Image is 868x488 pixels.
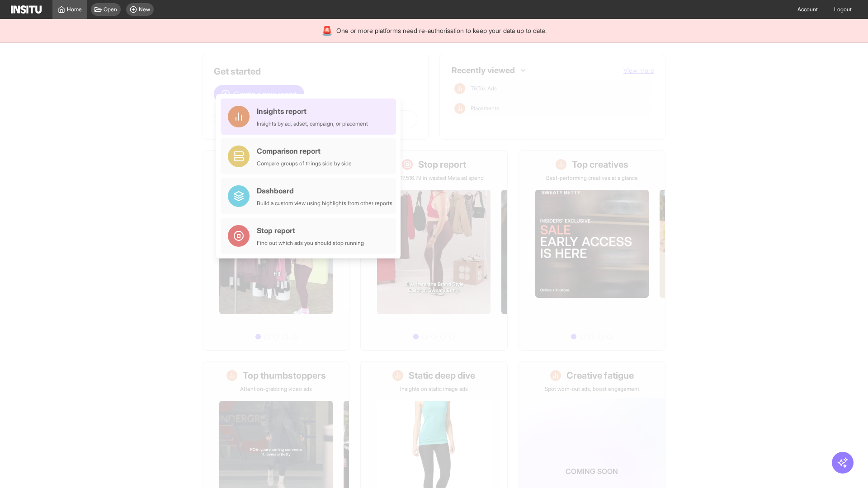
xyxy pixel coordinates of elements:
[336,26,547,35] span: One or more platforms need re-authorisation to keep your data up to date.
[257,185,392,196] div: Dashboard
[67,6,82,13] span: Home
[257,200,392,207] div: Build a custom view using highlights from other reports
[321,24,333,37] div: 🚨
[257,145,352,156] div: Comparison report
[139,6,150,13] span: New
[257,225,364,236] div: Stop report
[257,239,364,247] div: Find out which ads you should stop running
[257,120,368,127] div: Insights by ad, adset, campaign, or placement
[11,5,42,14] img: Logo
[257,106,368,117] div: Insights report
[257,160,352,167] div: Compare groups of things side by side
[104,6,117,13] span: Open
